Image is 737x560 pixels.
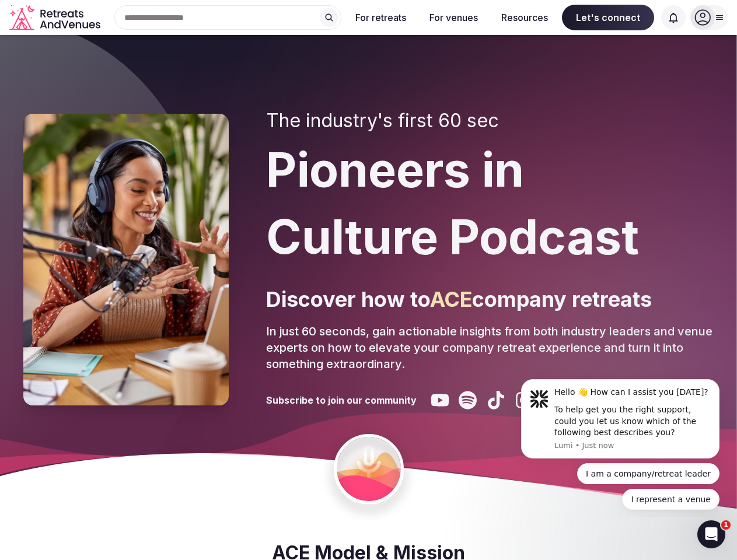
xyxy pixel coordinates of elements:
span: Let's connect [562,5,654,30]
a: Visit the homepage [9,5,103,31]
img: Pioneers in Culture Podcast [23,114,229,405]
span: ACE [430,286,472,312]
span: 1 [721,520,731,530]
svg: Retreats and Venues company logo [9,5,103,31]
h1: Pioneers in Culture Podcast [266,136,714,271]
h3: Subscribe to join our community [266,394,417,407]
button: Resources [492,5,557,30]
iframe: Intercom live chat [697,520,725,548]
button: For venues [420,5,487,30]
iframe: Intercom notifications message [504,369,737,517]
h2: The industry's first 60 sec [266,110,714,132]
button: For retreats [346,5,415,30]
p: Discover how to company retreats [266,285,714,314]
p: In just 60 seconds, gain actionable insights from both industry leaders and venue experts on how ... [266,323,714,372]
